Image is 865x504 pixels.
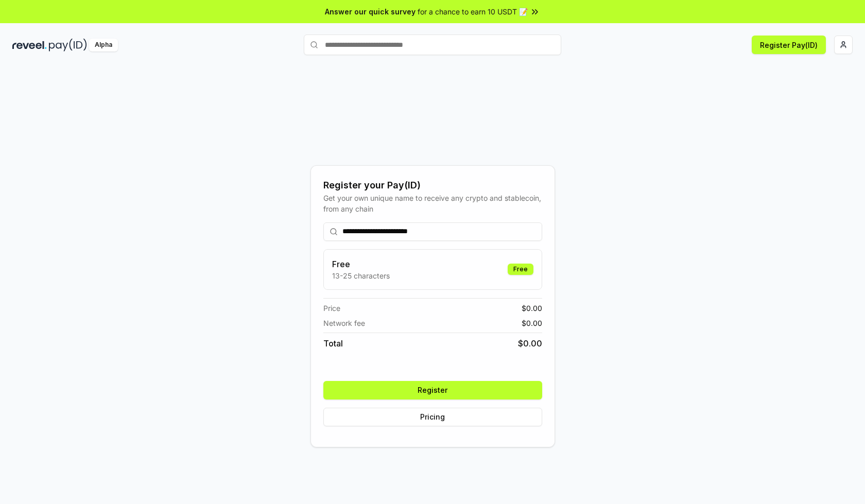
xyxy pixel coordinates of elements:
div: Register your Pay(ID) [323,178,542,193]
div: Free [508,264,533,275]
span: $ 0.00 [522,303,542,314]
span: Network fee [323,318,365,328]
span: $ 0.00 [522,318,542,328]
span: Total [323,337,343,350]
button: Pricing [323,408,542,426]
button: Register [323,381,542,399]
span: for a chance to earn 10 USDT 📝 [418,6,528,17]
button: Register Pay(ID) [752,36,826,54]
span: Price [323,303,340,314]
img: pay_id [49,39,87,51]
div: Alpha [89,39,118,51]
h3: Free [332,258,390,270]
div: Get your own unique name to receive any crypto and stablecoin, from any chain [323,193,542,214]
span: Answer our quick survey [325,6,416,17]
span: $ 0.00 [518,337,542,350]
p: 13-25 characters [332,270,390,281]
img: reveel_dark [12,39,47,51]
